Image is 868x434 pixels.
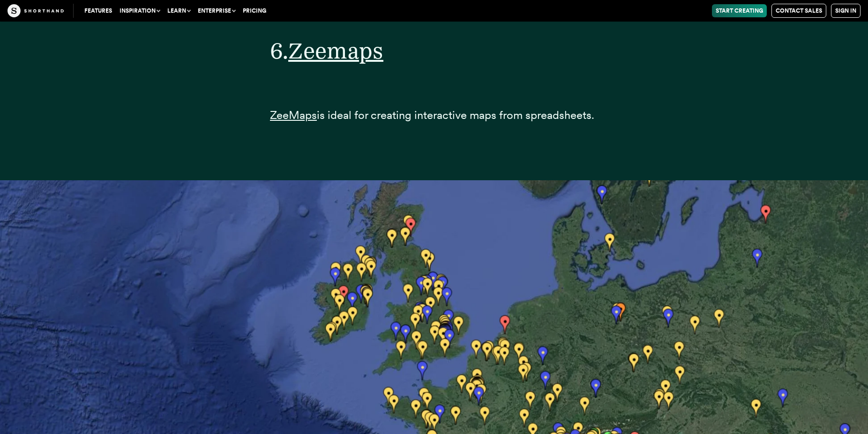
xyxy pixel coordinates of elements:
[7,4,64,17] img: The Craft
[116,4,164,17] button: Inspiration
[831,4,861,18] a: Sign in
[317,108,594,122] span: is ideal for creating interactive maps from spreadsheets.
[194,4,239,17] button: Enterprise
[239,4,270,17] a: Pricing
[771,4,826,18] a: Contact Sales
[288,37,383,64] a: Zeemaps
[270,37,288,64] span: 6.
[270,108,317,122] a: ZeeMaps
[81,4,116,17] a: Features
[164,4,194,17] button: Learn
[712,4,767,17] a: Start Creating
